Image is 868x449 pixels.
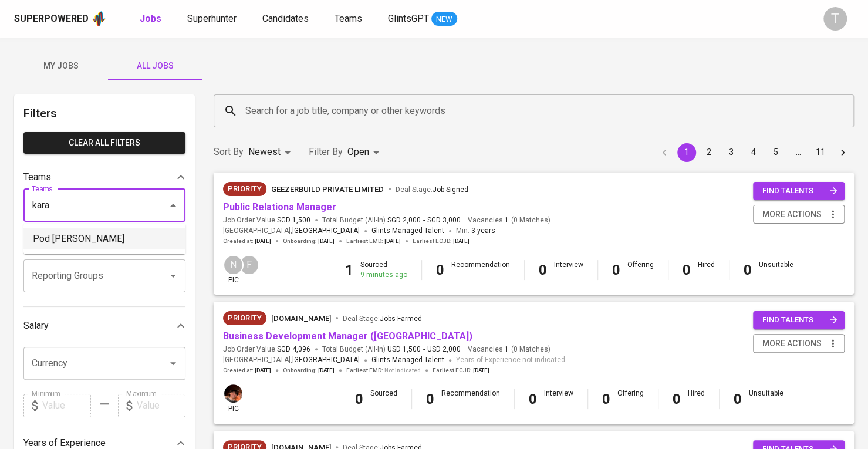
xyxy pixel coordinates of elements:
button: Open [165,355,181,372]
a: GlintsGPT NEW [388,12,457,26]
div: Superpowered [14,12,89,26]
button: Clear All filters [23,132,185,154]
div: Offering [617,389,644,409]
b: 0 [744,262,752,278]
input: Value [137,394,185,417]
b: 0 [436,262,444,278]
div: Teams [23,166,185,189]
span: Job Order Value [223,215,310,225]
div: Unsuitable [759,260,793,280]
span: Earliest EMD : [346,237,401,245]
b: 0 [673,391,681,407]
p: Sort By [214,145,244,159]
span: Onboarding : [283,366,335,374]
div: - [698,270,715,280]
span: [DATE] [255,237,271,245]
li: Pod [PERSON_NAME] [23,228,185,249]
span: - [423,345,425,355]
span: My Jobs [21,59,101,73]
div: T [823,7,847,31]
b: 0 [734,391,742,407]
span: GlintsGPT [388,13,429,24]
button: Go to page 3 [722,143,741,162]
span: NEW [431,13,457,25]
div: - [441,399,500,409]
span: Superhunter [187,13,237,24]
div: Recommendation [441,389,500,409]
div: Interview [544,389,573,409]
span: SGD 4,096 [277,345,310,355]
p: Newest [248,145,281,159]
div: New Job received from Demand Team [223,311,266,325]
span: Job Signed [433,185,468,194]
p: Salary [23,319,49,333]
span: 1 [503,345,509,355]
div: - [759,270,793,280]
span: Clear All filters [33,136,176,150]
b: 0 [529,391,537,407]
div: - [749,399,783,409]
b: 0 [683,262,691,278]
h6: Filters [23,104,185,123]
div: - [617,399,644,409]
span: [DATE] [473,366,489,374]
button: Go to next page [833,143,852,162]
div: - [554,270,583,280]
span: Vacancies ( 0 Matches ) [468,215,550,225]
span: [DATE] [384,237,401,245]
button: more actions [753,205,845,224]
span: Years of Experience not indicated. [456,355,567,366]
img: app logo [91,10,107,28]
span: more actions [762,336,822,351]
div: … [789,146,808,158]
div: Newest [248,141,295,163]
div: Hired [688,389,705,409]
span: Glints Managed Talent [371,227,444,235]
span: Created at : [223,366,271,374]
span: find talents [762,184,837,198]
input: Value [42,394,91,417]
span: - [423,215,425,225]
span: Earliest EMD : [346,366,421,374]
span: Glints Managed Talent [371,356,444,364]
b: 0 [612,262,620,278]
div: - [627,270,654,280]
div: Interview [554,260,583,280]
span: [DATE] [453,237,470,245]
span: Total Budget (All-In) [322,215,461,225]
span: Priority [223,312,266,324]
span: Earliest ECJD : [413,237,470,245]
div: N [223,255,244,275]
span: Candidates [262,13,309,24]
nav: pagination navigation [653,143,854,162]
span: Priority [223,183,266,195]
button: find talents [753,311,845,329]
button: Open [165,268,181,284]
span: [GEOGRAPHIC_DATA] [292,225,360,237]
span: [GEOGRAPHIC_DATA] [292,355,360,366]
span: Teams [335,13,362,24]
span: Vacancies ( 0 Matches ) [468,345,550,355]
span: All Jobs [115,59,195,73]
div: Unsuitable [749,389,783,409]
span: find talents [762,313,837,327]
div: Offering [627,260,654,280]
span: SGD 3,000 [427,215,461,225]
div: F [239,255,259,275]
div: Salary [23,314,185,337]
span: USD 2,000 [427,345,461,355]
a: Public Relations Manager [223,201,336,212]
div: Hired [698,260,715,280]
p: Filter By [309,145,343,159]
span: Created at : [223,237,271,245]
a: Jobs [140,12,164,26]
button: Close [165,197,181,214]
span: Onboarding : [283,237,335,245]
div: 9 minutes ago [360,270,407,280]
span: [DATE] [318,366,335,374]
b: Jobs [140,13,161,24]
button: more actions [753,334,845,353]
span: Not indicated [384,366,421,374]
button: Go to page 2 [700,143,718,162]
b: 0 [602,391,610,407]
